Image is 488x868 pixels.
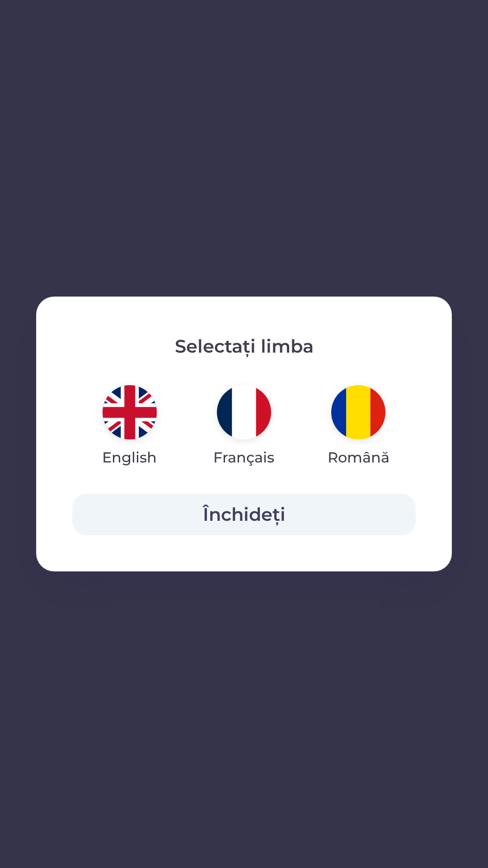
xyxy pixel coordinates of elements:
p: Français [213,447,274,468]
button: Română [306,378,411,476]
img: en flag [103,385,157,439]
p: Română [328,447,389,468]
p: English [102,447,157,468]
img: ro flag [331,385,385,439]
button: English [80,378,178,476]
button: Închideți [72,494,416,535]
img: fr flag [217,385,271,439]
p: Selectați limba [72,333,416,360]
button: Français [192,378,296,476]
